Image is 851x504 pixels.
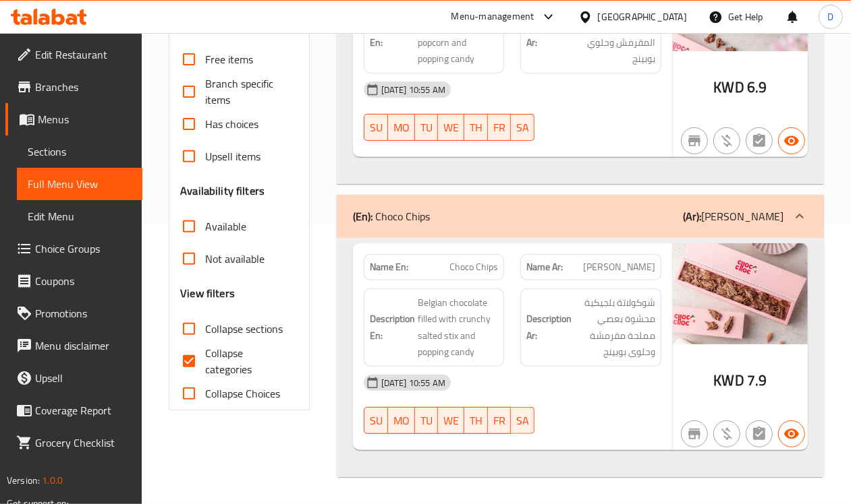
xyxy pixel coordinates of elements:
[393,118,410,137] span: MO
[376,84,451,96] span: [DATE] 10:55 AM
[5,297,142,329] a: Promotions
[451,9,534,25] div: Menu-management
[35,435,132,451] span: Grocery Checklist
[205,116,258,132] span: Has choices
[488,114,511,141] button: FR
[493,118,505,137] span: FR
[714,367,744,393] span: KWD
[205,345,287,377] span: Collapse categories
[526,311,572,344] strong: Description Ar:
[420,118,433,137] span: TU
[449,260,498,274] span: Choco Chips
[470,118,483,137] span: TH
[35,370,132,386] span: Upsell
[370,411,383,431] span: SU
[714,74,744,100] span: KWD
[205,148,260,164] span: Upsell items
[5,265,142,297] a: Coupons
[370,118,383,137] span: SU
[205,321,283,337] span: Collapse sections
[511,114,534,141] button: SA
[464,407,488,434] button: TH
[438,407,464,434] button: WE
[746,127,773,154] button: Not has choices
[683,208,784,224] p: [PERSON_NAME]
[205,51,253,67] span: Free items
[488,407,511,434] button: FR
[681,420,708,447] button: Not branch specific item
[337,195,824,238] div: (En): Choco Chips(Ar):[PERSON_NAME]
[7,472,40,489] span: Version:
[35,273,132,289] span: Coupons
[28,176,132,192] span: Full Menu View
[17,200,142,232] a: Edit Menu
[747,74,767,100] span: 6.9
[778,420,805,447] button: Available
[493,411,505,431] span: FR
[415,407,438,434] button: TU
[205,385,280,402] span: Collapse Choices
[516,118,529,137] span: SA
[28,144,132,160] span: Sections
[35,79,132,95] span: Branches
[35,338,132,354] span: Menu disclaimer
[747,367,767,393] span: 7.9
[370,311,415,344] strong: Description En:
[38,111,132,127] span: Menus
[443,118,459,137] span: WE
[35,46,132,63] span: Edit Restaurant
[28,208,132,224] span: Edit Menu
[180,286,235,301] h3: View filters
[5,71,142,103] a: Branches
[574,1,655,67] span: شوكولاتة بلجيكية محشوة بالفشار المقرمش وحلوي بوبينج
[370,260,408,274] strong: Name En:
[470,411,483,431] span: TH
[5,232,142,265] a: Choice Groups
[746,420,773,447] button: Not has choices
[827,9,833,24] span: D
[35,241,132,257] span: Choice Groups
[5,103,142,135] a: Menus
[713,420,740,447] button: Purchased item
[364,114,388,141] button: SU
[673,243,808,344] img: Chips638934455204795021.jpg
[438,114,464,141] button: WE
[5,427,142,459] a: Grocery Checklist
[353,206,373,226] b: (En):
[5,329,142,362] a: Menu disclaimer
[364,407,388,434] button: SU
[526,260,563,274] strong: Name Ar:
[683,206,701,226] b: (Ar):
[418,294,499,360] span: Belgian chocolate filled with crunchy salted stix and popping candy
[370,18,415,51] strong: Description En:
[388,407,415,434] button: MO
[42,472,63,489] span: 1.0.0
[376,377,451,389] span: [DATE] 10:55 AM
[464,114,488,141] button: TH
[5,362,142,394] a: Upsell
[5,38,142,71] a: Edit Restaurant
[526,18,572,51] strong: Description Ar:
[393,411,410,431] span: MO
[35,402,132,418] span: Coverage Report
[17,135,142,168] a: Sections
[778,127,805,154] button: Available
[205,251,265,267] span: Not available
[415,114,438,141] button: TU
[205,75,287,108] span: Branch specific items
[353,208,430,224] p: Choco Chips
[17,168,142,200] a: Full Menu View
[511,407,534,434] button: SA
[205,218,246,234] span: Available
[516,411,529,431] span: SA
[180,183,265,199] h3: Availability filters
[35,305,132,321] span: Promotions
[574,294,655,360] span: شوكولاتة بلجيكية محشوة بعصي مملحة مقرمشة وحلوى بوبينج
[5,394,142,427] a: Coverage Report
[443,411,459,431] span: WE
[388,114,415,141] button: MO
[420,411,433,431] span: TU
[583,260,655,274] span: [PERSON_NAME]
[598,9,687,24] div: [GEOGRAPHIC_DATA]
[418,1,499,67] span: Belgian chocolate filled with crunchy popcorn and popping candy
